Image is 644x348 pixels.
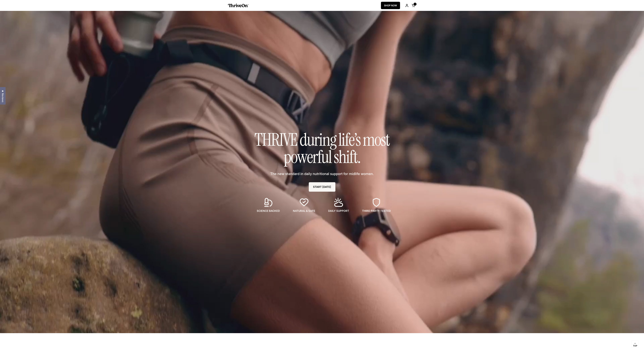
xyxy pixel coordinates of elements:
span: THIRD PARTY TESTED [362,209,391,213]
span: The new standard in daily nutritional support for midlife women. [270,171,374,176]
span: Top [633,345,637,347]
a: START [DATE] [309,182,335,192]
span: DAILY SUPPORT [328,209,349,213]
h1: THRIVE during life’s most powerful shift. [249,131,395,165]
span: Reviews [1,93,5,102]
span: SCIENCE BACKED [257,209,280,213]
span: NATURAL & SAFE [293,209,315,213]
a: SHOP NOW [381,2,400,9]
